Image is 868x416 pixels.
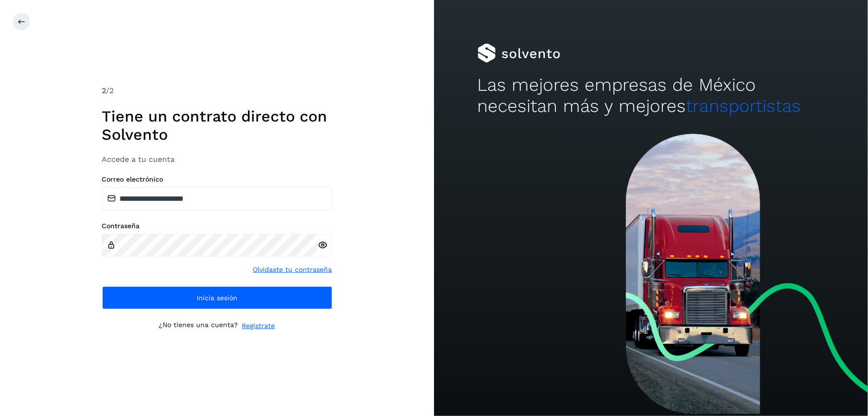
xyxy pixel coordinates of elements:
[102,85,332,97] div: /2
[102,155,332,164] h3: Accede a tu cuenta
[102,107,332,144] h1: Tiene un contrato directo con Solvento
[197,294,237,301] span: Inicia sesión
[253,265,332,275] a: Olvidaste tu contraseña
[102,286,332,309] button: Inicia sesión
[686,96,801,116] span: transportistas
[159,321,238,331] p: ¿No tienes una cuenta?
[242,321,275,331] a: Regístrate
[102,175,332,184] label: Correo electrónico
[478,74,825,117] h2: Las mejores empresas de México necesitan más y mejores
[102,222,332,230] label: Contraseña
[102,86,106,95] span: 2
